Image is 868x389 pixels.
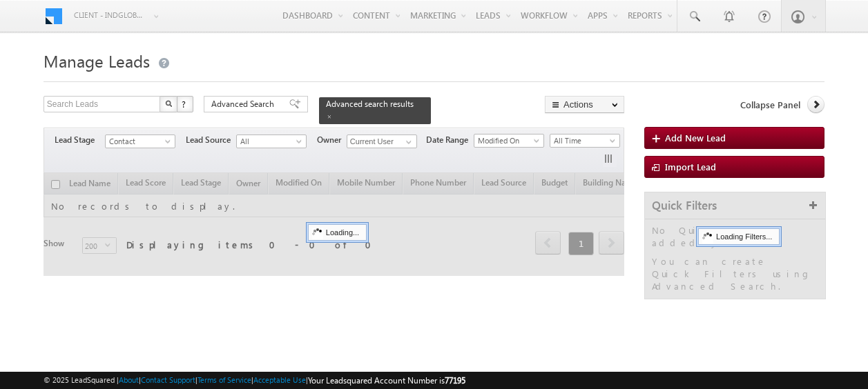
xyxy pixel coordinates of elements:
span: Collapse Panel [740,99,800,111]
span: 77195 [445,375,465,386]
span: © 2025 LeadSquared | | | | | [44,374,465,387]
a: Acceptable Use [253,375,306,384]
a: About [119,375,139,384]
a: All [236,134,307,148]
div: Loading Filters... [698,228,780,245]
img: Search [165,100,172,107]
span: Add New Lead [665,132,726,143]
button: Actions [545,96,624,113]
span: Date Range [426,134,474,146]
div: Loading... [308,224,367,241]
span: ? [182,98,188,110]
a: Terms of Service [197,375,251,384]
a: Show All Items [398,135,416,149]
span: Owner [317,134,347,146]
span: Advanced Search [211,98,278,110]
span: All [237,135,302,148]
span: Advanced search results [326,99,414,109]
a: All Time [550,134,620,148]
a: Contact Support [141,375,195,384]
span: Client - indglobal2 (77195) [74,8,146,22]
span: Modified On [474,134,540,147]
span: Contact [106,135,171,148]
button: ? [177,96,193,112]
span: Lead Stage [55,134,105,146]
span: Manage Leads [44,50,150,72]
span: All Time [550,134,616,147]
a: Contact [105,134,175,148]
span: Import Lead [665,161,716,172]
input: Type to Search [347,134,417,148]
a: Modified On [474,134,544,148]
span: Your Leadsquared Account Number is [308,375,465,386]
span: Lead Source [186,134,236,146]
